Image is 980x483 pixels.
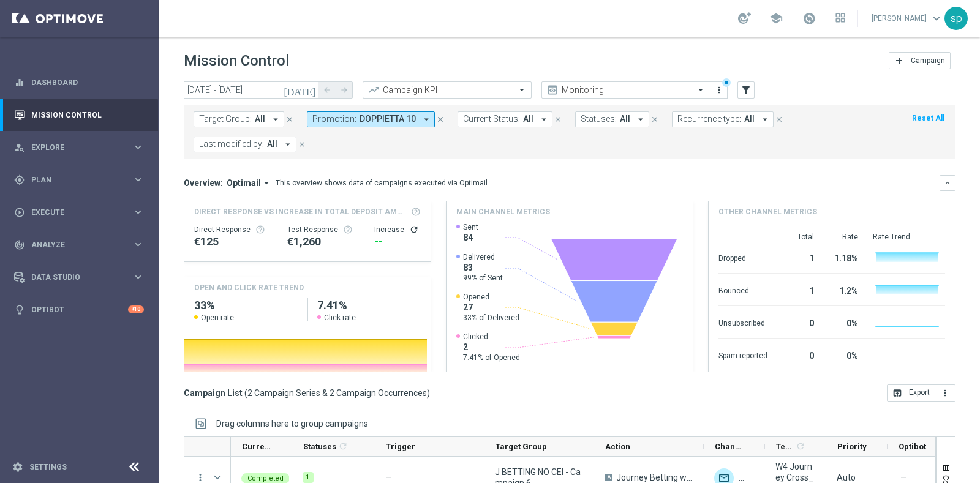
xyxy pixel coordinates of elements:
button: Optimail arrow_drop_down [223,178,276,189]
i: equalizer [14,77,25,88]
span: Completed [247,474,284,482]
button: close [552,113,563,126]
div: 1 [303,472,314,483]
i: open_in_browser [892,388,902,398]
a: Dashboard [31,66,144,99]
div: -- [374,234,421,249]
i: arrow_drop_down [759,114,771,125]
span: Delivered [463,252,503,262]
span: Direct Response VS Increase In Total Deposit Amount [194,206,407,217]
span: 83 [463,262,503,273]
i: play_circle_outline [14,207,25,218]
span: Promotion: [312,114,356,124]
button: Data Studio keyboard_arrow_right [13,272,145,282]
div: Analyze [14,239,132,250]
span: Execute [31,209,132,216]
div: Test Response [287,225,355,234]
i: filter_alt [741,84,752,95]
span: Priority [837,442,867,451]
button: close [296,138,307,151]
div: Explore [14,142,132,153]
i: arrow_drop_down [261,178,272,189]
button: track_changes Analyze keyboard_arrow_right [13,240,145,250]
div: Rate Trend [873,232,945,242]
span: Target Group: [199,114,252,124]
span: 2 Campaign Series & 2 Campaign Occurrences [247,388,427,399]
h3: Overview: [184,178,223,189]
div: Bounced [718,280,767,299]
div: This overview shows data of campaigns executed via Optimail [276,178,488,189]
div: Mission Control [14,99,144,131]
button: more_vert [713,83,725,97]
i: arrow_back [323,86,331,94]
span: Plan [31,176,132,184]
div: Spam reported [718,345,767,364]
span: Recurrence type: [677,114,741,124]
span: All [267,139,277,149]
span: Channel [715,442,744,451]
button: Target Group: All arrow_drop_down [194,111,284,127]
span: Trigger [386,442,415,451]
button: person_search Explore keyboard_arrow_right [13,143,145,152]
div: 0% [829,345,858,364]
input: Select date range [184,81,318,99]
i: track_changes [14,239,25,250]
span: 2 [463,342,520,353]
span: Click rate [324,313,356,323]
i: more_vert [195,472,206,483]
i: add [894,56,904,66]
span: Open rate [201,313,234,323]
button: filter_alt [737,81,755,99]
span: Data Studio [31,274,132,281]
span: All [523,114,533,124]
div: Direct Response [194,225,267,234]
div: Plan [14,174,132,185]
button: Recurrence type: All arrow_drop_down [672,111,774,127]
i: arrow_drop_down [538,114,549,125]
span: ) [427,388,430,399]
button: arrow_forward [336,81,353,99]
h2: 7.41% [317,298,421,313]
button: close [649,113,660,126]
button: Reset All [911,111,946,125]
span: Opened [463,292,519,302]
div: Data Studio [14,272,132,283]
button: close [774,113,785,126]
button: lightbulb Optibot +10 [13,305,145,315]
i: close [285,115,294,124]
div: 1.2% [829,280,858,299]
ng-select: Monitoring [541,81,710,99]
button: add Campaign [889,52,951,69]
div: Optibot [14,293,144,326]
button: open_in_browser Export [887,384,935,402]
i: keyboard_arrow_right [132,271,144,283]
i: keyboard_arrow_right [132,174,144,185]
div: 1 [782,280,814,299]
div: Total [782,232,814,242]
div: 1.18% [829,247,858,267]
span: Drag columns here to group campaigns [216,419,368,429]
button: equalizer Dashboard [13,78,145,88]
div: Dropped [718,247,767,267]
i: close [554,115,562,124]
button: Mission Control [13,110,145,120]
span: — [385,473,392,482]
i: arrow_drop_down [635,114,646,125]
button: play_circle_outline Execute keyboard_arrow_right [13,208,145,217]
div: Unsubscribed [718,312,767,332]
span: 33% of Delivered [463,313,519,323]
i: more_vert [940,388,950,398]
i: close [650,115,659,124]
span: — [900,472,907,483]
i: close [436,115,445,124]
button: close [435,113,446,126]
i: preview [546,84,559,96]
i: trending_up [367,84,380,96]
i: refresh [338,441,348,451]
span: Current Status: [463,114,520,124]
